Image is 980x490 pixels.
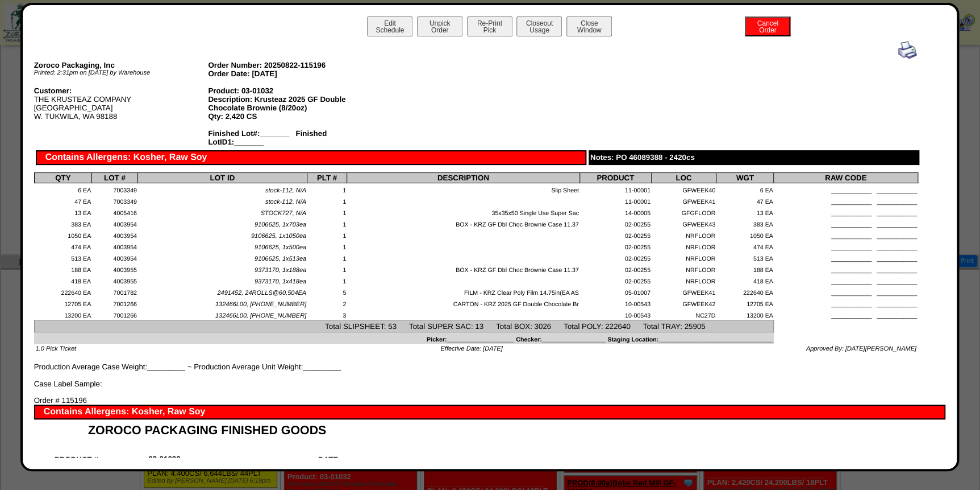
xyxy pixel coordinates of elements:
[92,217,138,229] td: 4003954
[774,206,918,217] td: ____________ ____________
[579,274,651,286] td: 02-00255
[774,308,918,320] td: ____________ ____________
[208,112,382,121] div: Qty: 2,420 CS
[34,263,91,274] td: 188 EA
[307,286,347,297] td: 5
[347,263,579,274] td: BOX - KRZ GF Dbl Choc Brownie Case 11.37
[34,195,91,206] td: 47 EA
[307,183,347,195] td: 1
[307,252,347,263] td: 1
[92,286,138,297] td: 7001782
[651,206,716,217] td: GFGFLOOR
[347,173,579,183] th: DESCRIPTION
[266,448,339,464] td: DATE
[716,263,773,274] td: 188 EA
[137,173,307,183] th: LOT ID
[307,195,347,206] td: 1
[579,252,651,263] td: 02-00255
[208,87,382,95] div: Product: 03-01032
[34,206,91,217] td: 13 EA
[92,195,138,206] td: 7003349
[34,240,91,252] td: 474 EA
[307,217,347,229] td: 1
[716,308,773,320] td: 13200 EA
[716,286,773,297] td: 222640 EA
[774,263,918,274] td: ____________ ____________
[92,263,138,274] td: 4003955
[806,345,916,352] span: Approved By: [DATE][PERSON_NAME]
[92,308,138,320] td: 7001266
[579,217,651,229] td: 02-00255
[898,41,916,59] img: print.gif
[255,221,306,228] span: 9106625, 1x703ea
[417,17,462,36] button: UnpickOrder
[208,95,382,112] div: Description: Krusteaz 2025 GF Double Chocolate Brownie (8/20oz)
[651,240,716,252] td: NRFLOOR
[716,183,773,195] td: 6 EA
[208,69,382,78] div: Order Date: [DATE]
[92,274,138,286] td: 4003955
[347,297,579,308] td: CARTON - KRZ 2025 GF Double Chocolate Br
[34,183,91,195] td: 6 EA
[651,229,716,240] td: NRFLOOR
[774,297,918,308] td: ____________ ____________
[716,229,773,240] td: 1050 EA
[307,308,347,320] td: 3
[54,419,408,438] td: ZOROCO PACKAGING FINISHED GOODS
[745,17,790,36] button: CancelOrder
[651,308,716,320] td: NC27D
[265,199,306,205] span: stock-112, N/A
[307,229,347,240] td: 1
[774,173,918,183] th: RAW CODE
[440,345,502,352] span: Effective Date: [DATE]
[716,173,773,183] th: WGT
[347,217,579,229] td: BOX - KRZ GF Dbl Choc Brownie Case 11.37
[34,217,91,229] td: 383 EA
[34,69,208,76] div: Printed: 2:31pm on [DATE] by Warehouse
[774,183,918,195] td: ____________ ____________
[774,274,918,286] td: ____________ ____________
[579,286,651,297] td: 05-01007
[34,320,774,332] td: Total SLIPSHEET: 53 Total SUPER SAC: 13 Total BOX: 3026 Total POLY: 222640 Total TRAY: 25905
[579,206,651,217] td: 14-00005
[34,274,91,286] td: 418 EA
[716,297,773,308] td: 12705 EA
[579,297,651,308] td: 10-00543
[34,87,208,121] div: THE KRUSTEAZ COMPANY [GEOGRAPHIC_DATA] W. TUKWILA, WA 98188
[774,286,918,297] td: ____________ ____________
[516,17,562,36] button: CloseoutUsage
[307,173,347,183] th: PLT #
[716,206,773,217] td: 13 EA
[34,332,774,344] td: Picker:____________________ Checker:___________________ Staging Location:________________________...
[347,183,579,195] td: Slip Sheet
[774,217,918,229] td: ____________ ____________
[651,263,716,274] td: NRFLOOR
[579,229,651,240] td: 02-00255
[651,183,716,195] td: GFWEEK40
[255,267,306,274] span: 9373170, 1x188ea
[34,87,208,95] div: Customer:
[347,286,579,297] td: FILM - KRZ Clear Poly Film 14.75in(EA AS
[307,263,347,274] td: 1
[307,297,347,308] td: 2
[307,206,347,217] td: 1
[716,195,773,206] td: 47 EA
[255,256,306,262] span: 9106625, 1x513ea
[566,17,612,36] button: CloseWindow
[215,301,306,308] span: 132466L00, [PHONE_NUMBER]
[579,308,651,320] td: 10-00543
[716,217,773,229] td: 383 EA
[34,286,91,297] td: 222640 EA
[34,252,91,263] td: 513 EA
[208,61,382,69] div: Order Number: 20250822-115196
[579,183,651,195] td: 11-00001
[34,229,91,240] td: 1050 EA
[92,183,138,195] td: 7003349
[255,244,306,251] span: 9106625, 1x500ea
[265,187,306,194] span: stock-112, N/A
[774,229,918,240] td: ____________ ____________
[651,252,716,263] td: NRFLOOR
[367,17,412,36] button: EditSchedule
[651,173,716,183] th: LOC
[92,240,138,252] td: 4003954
